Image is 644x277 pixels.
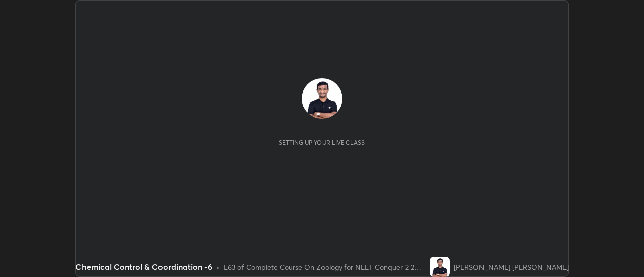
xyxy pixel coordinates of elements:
[430,257,450,277] img: c9bf78d67bb745bc84438c2db92f5989.jpg
[75,261,212,273] div: Chemical Control & Coordination -6
[454,262,569,272] div: [PERSON_NAME] [PERSON_NAME]
[216,262,220,272] div: •
[302,78,342,119] img: c9bf78d67bb745bc84438c2db92f5989.jpg
[224,262,426,272] div: L63 of Complete Course On Zoology for NEET Conquer 2 2026
[279,139,365,146] div: Setting up your live class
